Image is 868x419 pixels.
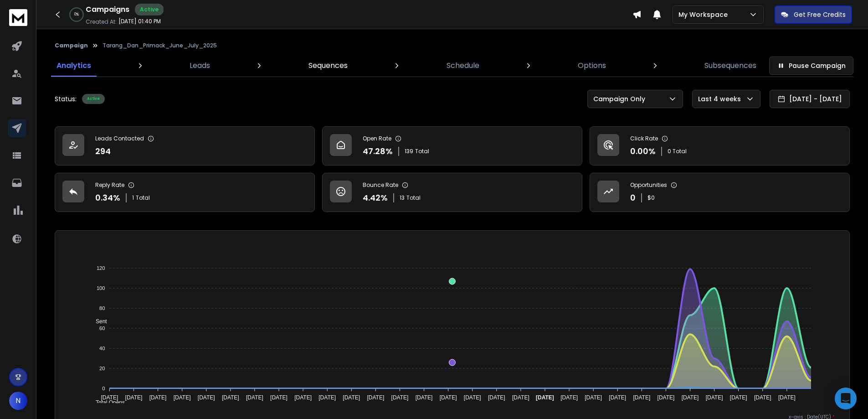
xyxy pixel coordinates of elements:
[730,394,747,401] tspan: [DATE]
[99,346,105,351] tspan: 40
[406,194,421,202] span: Total
[89,399,125,406] span: Total Opens
[9,9,27,26] img: logo
[9,392,27,410] button: N
[74,12,79,17] p: 0 %
[536,394,554,401] tspan: [DATE]
[593,94,649,103] p: Campaign Only
[441,55,485,77] a: Schedule
[135,4,164,16] div: Active
[706,394,723,401] tspan: [DATE]
[678,10,731,19] p: My Workspace
[668,148,687,155] p: 0 Total
[657,394,675,401] tspan: [DATE]
[322,173,582,212] a: Bounce Rate4.42%13Total
[86,4,129,15] h1: Campaigns
[633,394,650,401] tspan: [DATE]
[464,394,481,401] tspan: [DATE]
[770,90,850,108] button: [DATE] - [DATE]
[754,394,771,401] tspan: [DATE]
[440,394,457,401] tspan: [DATE]
[699,55,762,77] a: Subsequences
[630,191,636,204] p: 0
[416,394,433,401] tspan: [DATE]
[704,60,756,71] p: Subsequences
[630,135,658,142] p: Click Rate
[101,394,118,401] tspan: [DATE]
[97,265,105,271] tspan: 120
[132,194,134,202] span: 1
[682,394,699,401] tspan: [DATE]
[447,60,479,71] p: Schedule
[303,55,353,77] a: Sequences
[82,94,105,104] div: Active
[56,60,91,71] p: Analytics
[367,394,384,401] tspan: [DATE]
[363,135,391,142] p: Open Rate
[405,148,413,155] span: 139
[198,394,215,401] tspan: [DATE]
[630,181,667,189] p: Opportunities
[775,5,852,24] button: Get Free Credits
[647,194,655,202] p: $ 0
[103,42,217,49] p: Tarang_Dan_Primack_June_July_2025
[560,394,578,401] tspan: [DATE]
[246,394,263,401] tspan: [DATE]
[86,18,117,26] p: Created At:
[572,55,611,77] a: Options
[835,388,857,409] div: Open Intercom Messenger
[51,55,97,77] a: Analytics
[95,135,144,142] p: Leads Contacted
[308,60,348,71] p: Sequences
[698,94,745,103] p: Last 4 weeks
[89,318,107,325] span: Sent
[99,305,105,311] tspan: 80
[190,60,210,71] p: Leads
[125,394,143,401] tspan: [DATE]
[222,394,239,401] tspan: [DATE]
[415,148,429,155] span: Total
[97,285,105,291] tspan: 100
[578,60,606,71] p: Options
[55,126,315,166] a: Leads Contacted294
[343,394,360,401] tspan: [DATE]
[630,145,656,158] p: 0.00 %
[585,394,602,401] tspan: [DATE]
[322,126,582,166] a: Open Rate47.28%139Total
[174,394,191,401] tspan: [DATE]
[95,191,120,204] p: 0.34 %
[270,394,288,401] tspan: [DATE]
[118,18,161,25] p: [DATE] 01:40 PM
[400,194,405,202] span: 13
[55,94,77,103] p: Status:
[95,181,124,189] p: Reply Rate
[363,191,388,204] p: 4.42 %
[55,42,88,49] button: Campaign
[95,145,111,158] p: 294
[318,394,336,401] tspan: [DATE]
[794,10,846,19] p: Get Free Credits
[102,386,105,391] tspan: 0
[590,126,850,166] a: Click Rate0.00%0 Total
[149,394,167,401] tspan: [DATE]
[391,394,409,401] tspan: [DATE]
[769,57,853,75] button: Pause Campaign
[778,394,796,401] tspan: [DATE]
[99,326,105,331] tspan: 60
[184,55,216,77] a: Leads
[363,181,398,189] p: Bounce Rate
[590,173,850,212] a: Opportunities0$0
[136,194,150,202] span: Total
[488,394,505,401] tspan: [DATE]
[294,394,312,401] tspan: [DATE]
[55,173,315,212] a: Reply Rate0.34%1Total
[609,394,626,401] tspan: [DATE]
[363,145,393,158] p: 47.28 %
[512,394,529,401] tspan: [DATE]
[99,366,105,371] tspan: 20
